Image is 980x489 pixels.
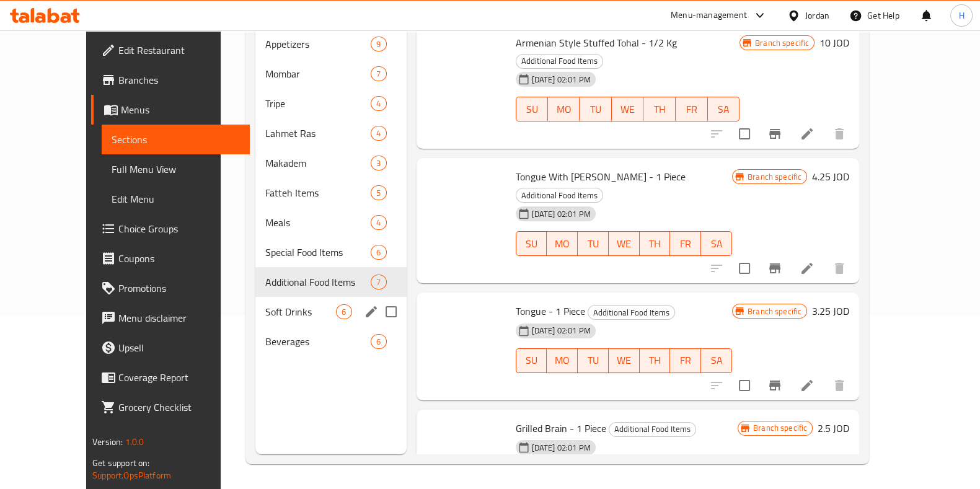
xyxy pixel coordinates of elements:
div: items [336,304,351,319]
span: Full Menu View [112,162,240,177]
span: Branch specific [748,422,812,434]
span: Upsell [118,340,240,355]
button: FR [676,97,708,121]
img: Armenian Style Stuffed Tohal - 1/2 Kg [426,34,506,113]
span: 6 [337,306,351,318]
div: items [371,156,386,170]
div: Additional Food Items [516,188,603,203]
a: Choice Groups [91,214,250,244]
button: delete [824,253,854,283]
span: TU [583,351,604,369]
span: Branch specific [743,306,806,317]
a: Promotions [91,273,250,303]
button: delete [824,119,854,149]
a: Full Menu View [102,154,250,184]
button: MO [548,97,580,121]
span: WE [614,351,635,369]
span: Meals [265,215,371,230]
span: SU [521,100,543,118]
div: Fatteh Items5 [255,178,407,208]
span: SU [521,351,542,369]
img: Tongue - 1 Piece [426,302,506,382]
span: 3 [371,157,386,169]
span: Select to update [731,121,757,147]
div: Special Food Items6 [255,237,407,267]
button: FR [670,231,701,256]
div: Beverages6 [255,327,407,356]
a: Menus [91,95,250,125]
span: 5 [371,187,386,199]
span: Appetizers [265,37,371,51]
span: Tripe [265,96,371,111]
span: FR [675,351,696,369]
span: Soft Drinks [265,304,336,319]
h6: 10 JOD [819,34,849,51]
div: items [371,66,386,81]
div: items [371,334,386,349]
span: Lahmet Ras [265,126,371,141]
button: SU [516,348,547,373]
div: Additional Food Items [609,422,696,437]
div: Additional Food Items7 [255,267,407,297]
div: items [371,185,386,200]
a: Edit Restaurant [91,35,250,65]
span: Coupons [118,251,240,266]
button: Branch-specific-item [760,119,790,149]
span: Armenian Style Stuffed Tohal - 1/2 Kg [516,33,677,52]
h6: 4.25 JOD [812,168,849,185]
span: Branch specific [750,37,814,49]
div: items [371,126,386,141]
a: Edit Menu [102,184,250,214]
span: SA [713,100,735,118]
a: Branches [91,65,250,95]
button: WE [609,231,640,256]
button: TU [580,97,612,121]
span: [DATE] 02:01 PM [527,208,596,220]
span: 4 [371,217,386,229]
div: Menu-management [671,8,747,23]
a: Menu disclaimer [91,303,250,333]
nav: Menu sections [255,24,407,361]
span: Grilled Brain - 1 Piece [516,419,606,438]
button: Branch-specific-item [760,253,790,283]
span: MO [552,235,573,253]
span: [DATE] 02:01 PM [527,442,596,454]
span: Select to update [731,372,757,399]
span: Menus [121,102,240,117]
span: Fatteh Items [265,185,371,200]
div: Additional Food Items [265,275,371,289]
span: Grocery Checklist [118,400,240,415]
span: Makadem [265,156,371,170]
span: WE [614,235,635,253]
span: TU [585,100,607,118]
div: Special Food Items [265,245,371,260]
div: Tripe4 [255,89,407,118]
div: Makadem3 [255,148,407,178]
button: SA [701,348,732,373]
span: [DATE] 02:01 PM [527,325,596,337]
span: Tongue With [PERSON_NAME] - 1 Piece [516,167,686,186]
img: Tongue With Laghlough - 1 Piece [426,168,506,247]
span: 7 [371,68,386,80]
div: items [371,37,386,51]
a: Sections [102,125,250,154]
span: SA [706,235,727,253]
div: Soft Drinks6edit [255,297,407,327]
span: Additional Food Items [516,54,603,68]
span: Menu disclaimer [118,311,240,325]
div: Lahmet Ras4 [255,118,407,148]
div: items [371,275,386,289]
button: TH [640,231,671,256]
a: Grocery Checklist [91,392,250,422]
a: Edit menu item [800,261,814,276]
h6: 3.25 JOD [812,302,849,320]
span: Select to update [731,255,757,281]
button: FR [670,348,701,373]
button: delete [824,371,854,400]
